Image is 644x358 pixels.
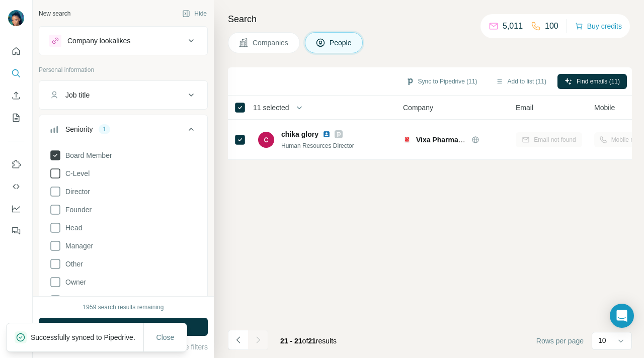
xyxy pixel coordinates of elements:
button: Quick start [8,42,24,60]
button: Dashboard [8,200,24,218]
span: Run search [105,322,141,332]
button: Close [149,328,182,346]
img: Avatar [8,10,24,26]
div: Company lookalikes [67,36,130,46]
span: Board Member [61,150,112,160]
p: 5,011 [503,20,523,32]
span: Companies [253,38,289,48]
p: Personal information [39,65,208,74]
img: Avatar [258,132,274,148]
span: Mobile [594,103,615,113]
span: 21 - 21 [280,337,302,345]
span: Company [403,103,433,113]
span: Head [61,223,82,233]
button: Hide [175,6,214,21]
span: Vixa Pharmaceutical Company [416,136,519,144]
img: Logo of Vixa Pharmaceutical Company [403,136,411,144]
span: Other [61,259,83,269]
button: Enrich CSV [8,86,24,105]
button: My lists [8,109,24,127]
span: Human Resources Director [281,142,354,149]
button: Search [8,64,24,82]
button: Feedback [8,222,24,240]
span: Founder [61,205,92,215]
span: chika glory [281,129,318,139]
span: Find emails (11) [577,77,620,86]
p: 10 [598,335,606,345]
span: Partner [61,295,89,305]
span: Close [156,332,175,342]
button: Find emails (11) [557,74,627,89]
div: Open Intercom Messenger [610,304,634,328]
img: LinkedIn logo [323,130,331,138]
span: People [330,38,353,48]
span: Manager [61,241,93,251]
button: Add to list (11) [489,74,553,89]
button: Seniority1 [39,117,207,145]
span: Rows per page [536,336,584,346]
h4: Search [228,12,632,26]
span: Director [61,187,90,197]
div: Seniority [65,124,93,134]
span: results [280,337,337,345]
div: 1959 search results remaining [83,303,164,312]
div: Job title [65,90,90,100]
span: Email [516,103,533,113]
button: Use Surfe on LinkedIn [8,155,24,173]
button: Navigate to previous page [228,330,248,350]
button: Job title [39,83,207,107]
span: C-Level [61,168,90,178]
span: Owner [61,277,86,287]
button: Sync to Pipedrive (11) [399,74,485,89]
p: 100 [545,20,558,32]
button: Buy credits [575,19,622,33]
span: 21 [308,337,316,345]
div: 1 [99,125,110,134]
p: Successfully synced to Pipedrive. [31,332,143,342]
span: 11 selected [253,103,289,113]
button: Company lookalikes [39,29,207,53]
button: Run search [39,318,208,336]
div: New search [39,9,70,18]
button: Use Surfe API [8,177,24,196]
span: of [302,337,308,345]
